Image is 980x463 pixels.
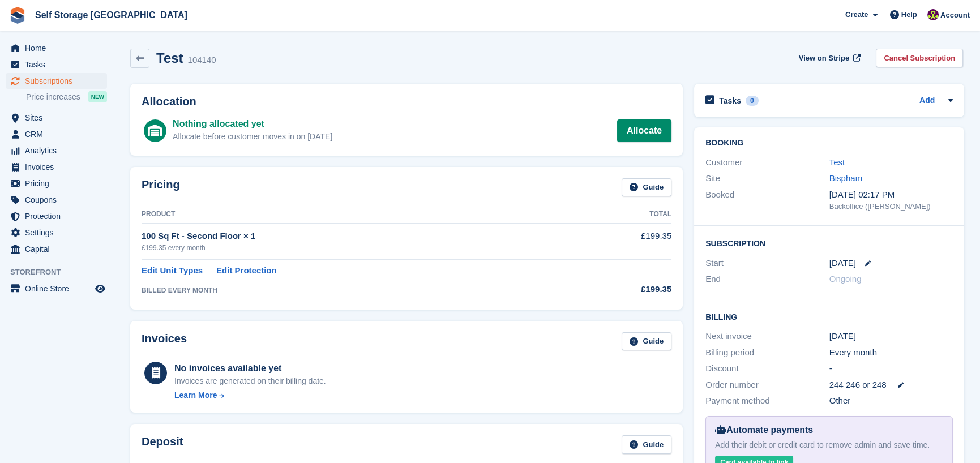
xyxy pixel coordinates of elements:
span: Create [845,9,868,20]
a: menu [6,159,107,175]
a: menu [6,126,107,142]
div: [DATE] 02:17 PM [829,188,953,202]
h2: Allocation [142,95,671,108]
div: Backoffice ([PERSON_NAME]) [829,201,953,212]
div: Start [705,257,829,270]
div: Payment method [705,395,829,408]
div: Next invoice [705,330,829,343]
a: Test [829,157,845,167]
div: Allocate before customer moves in on [DATE] [173,131,332,143]
img: Nicholas Williams [927,9,939,20]
span: Analytics [25,143,93,158]
div: 0 [746,96,759,106]
h2: Subscription [705,237,953,248]
th: Total [574,205,671,224]
div: Automate payments [715,423,943,437]
span: Capital [25,241,93,257]
span: Storefront [10,267,113,278]
a: Edit Protection [216,264,277,277]
span: Online Store [25,281,93,297]
div: End [705,273,829,286]
a: Edit Unit Types [142,264,203,277]
div: 100 Sq Ft - Second Floor × 1 [142,230,574,243]
a: menu [6,143,107,158]
h2: Booking [705,139,953,148]
h2: Tasks [719,96,741,106]
a: menu [6,281,107,297]
a: Allocate [617,119,671,142]
th: Product [142,205,574,224]
div: £199.35 [574,283,671,296]
span: Ongoing [829,274,862,284]
h2: Billing [705,311,953,322]
div: NEW [88,91,107,102]
div: Billing period [705,346,829,359]
h2: Test [156,50,183,66]
span: Account [940,10,970,21]
a: menu [6,192,107,208]
div: Every month [829,346,953,359]
a: Guide [622,178,671,197]
div: Nothing allocated yet [173,117,332,131]
div: Order number [705,379,829,392]
span: Home [25,40,93,56]
img: stora-icon-8386f47178a22dfd0bd8f6a31ec36ba5ce8667c1dd55bd0f319d3a0aa187defe.svg [9,7,26,24]
time: 2025-09-16 00:00:00 UTC [829,257,856,270]
div: Add their debit or credit card to remove admin and save time. [715,439,943,451]
div: Other [829,395,953,408]
span: Invoices [25,159,93,175]
span: CRM [25,126,93,142]
a: Self Storage [GEOGRAPHIC_DATA] [31,6,192,24]
a: menu [6,73,107,89]
div: - [829,362,953,375]
a: menu [6,57,107,72]
a: Guide [622,332,671,351]
a: Cancel Subscription [876,49,963,67]
h2: Pricing [142,178,180,197]
span: Subscriptions [25,73,93,89]
a: Learn More [174,389,326,401]
div: Invoices are generated on their billing date. [174,375,326,387]
span: Settings [25,225,93,241]
span: Protection [25,208,93,224]
div: £199.35 every month [142,243,574,253]
span: Price increases [26,92,80,102]
a: menu [6,225,107,241]
a: Guide [622,435,671,454]
a: Preview store [93,282,107,295]
div: Discount [705,362,829,375]
a: menu [6,241,107,257]
span: 244 246 or 248 [829,379,887,392]
span: Help [901,9,917,20]
h2: Deposit [142,435,183,454]
span: View on Stripe [799,53,849,64]
div: Learn More [174,389,217,401]
div: No invoices available yet [174,362,326,375]
div: 104140 [188,54,216,67]
a: menu [6,208,107,224]
a: View on Stripe [794,49,863,67]
a: Bispham [829,173,862,183]
a: menu [6,110,107,126]
div: [DATE] [829,330,953,343]
span: Sites [25,110,93,126]
span: Tasks [25,57,93,72]
a: Price increases NEW [26,91,107,103]
a: Add [919,95,935,108]
td: £199.35 [574,224,671,259]
span: Pricing [25,175,93,191]
a: menu [6,40,107,56]
h2: Invoices [142,332,187,351]
a: menu [6,175,107,191]
span: Coupons [25,192,93,208]
div: Site [705,172,829,185]
div: Customer [705,156,829,169]
div: Booked [705,188,829,212]
div: BILLED EVERY MONTH [142,285,574,295]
